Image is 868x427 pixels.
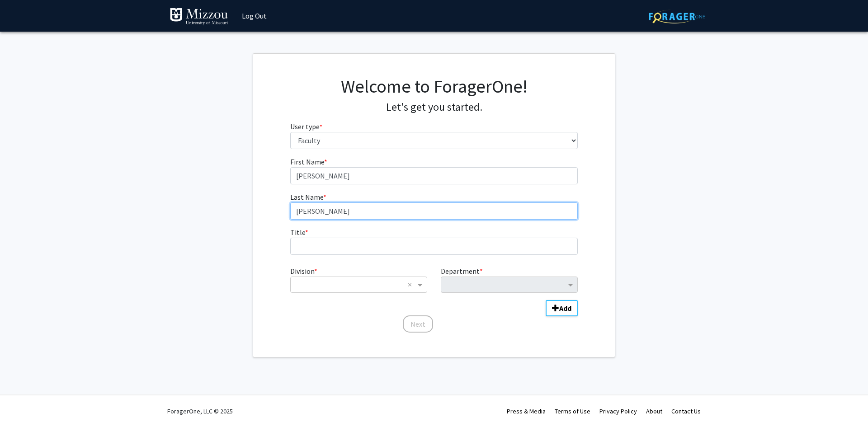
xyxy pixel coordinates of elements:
[290,228,305,237] span: Title
[290,192,323,202] span: Last Name
[408,279,415,290] span: Clear all
[599,407,637,415] a: Privacy Policy
[646,407,662,415] a: About
[170,8,228,26] img: University of Missouri Logo
[283,266,434,293] div: Division
[167,395,233,427] div: ForagerOne, LLC © 2025
[290,121,322,132] label: User type
[7,386,38,420] iframe: Chat
[546,300,578,316] button: Add Division/Department
[507,407,546,415] a: Press & Media
[671,407,701,415] a: Contact Us
[434,266,585,293] div: Department
[559,304,571,313] b: Add
[290,75,578,97] h1: Welcome to ForagerOne!
[290,277,427,293] ng-select: Division
[403,315,433,333] button: Next
[555,407,590,415] a: Terms of Use
[441,277,578,293] ng-select: Department
[649,9,705,23] img: ForagerOne Logo
[290,157,324,166] span: First Name
[290,101,578,114] h4: Let's get you started.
